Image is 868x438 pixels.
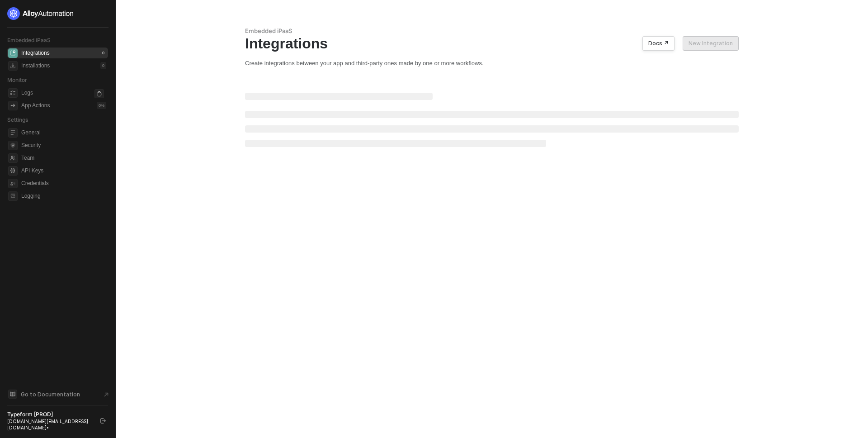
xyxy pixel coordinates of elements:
span: icon-logs [8,88,18,98]
div: Integrations [245,35,739,52]
span: security [8,141,18,150]
span: icon-loader [94,89,104,99]
span: Settings [7,116,28,123]
span: Credentials [21,178,106,189]
span: team [8,153,18,163]
img: logo [7,7,74,20]
span: credentials [8,179,18,188]
div: Docs ↗ [648,40,669,47]
span: documentation [8,390,17,399]
div: [DOMAIN_NAME][EMAIL_ADDRESS][DOMAIN_NAME] • [7,418,92,431]
span: Monitor [7,76,27,83]
span: API Keys [21,165,106,176]
span: general [8,128,18,138]
div: Installations [21,62,50,70]
div: Create integrations between your app and third-party ones made by one or more workflows. [245,59,739,67]
a: Knowledge Base [7,389,108,400]
span: integrations [8,48,18,58]
div: Integrations [21,49,50,57]
div: Logs [21,89,33,97]
button: Docs ↗ [642,36,675,51]
span: document-arrow [102,390,111,399]
div: 0 [100,62,106,69]
div: App Actions [21,102,50,109]
span: Team [21,152,106,163]
div: 0 % [97,102,106,109]
span: Security [21,140,106,151]
div: 0 [100,49,106,57]
span: logging [8,191,18,201]
span: logout [100,418,106,424]
span: Go to Documentation [21,390,80,398]
span: installations [8,61,18,71]
span: General [21,127,106,138]
a: logo [7,7,108,20]
button: New Integration [683,36,739,51]
span: Embedded iPaaS [7,37,51,43]
span: api-key [8,166,18,176]
span: Logging [21,190,106,201]
span: icon-app-actions [8,101,18,110]
div: Typeform [PROD] [7,411,92,418]
div: Embedded iPaaS [245,27,739,35]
